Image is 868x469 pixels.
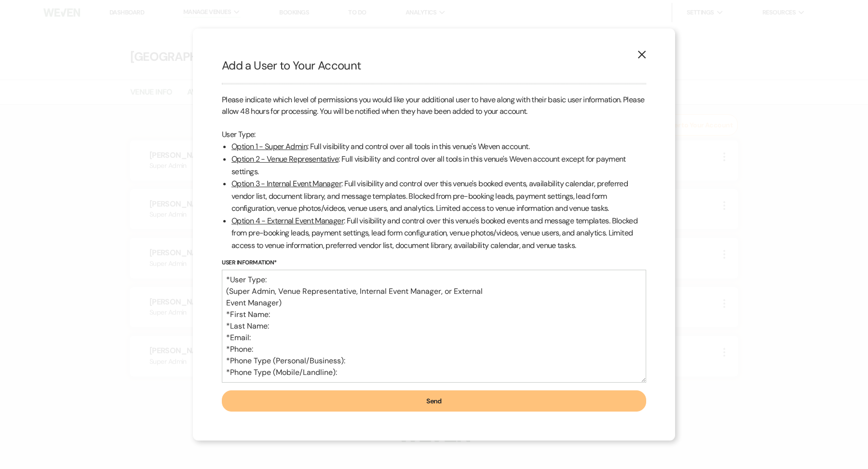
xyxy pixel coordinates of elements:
label: User Information* [222,258,646,268]
li: : Full visibility and control over this venue's booked events and message templates. Blocked from... [231,215,646,252]
u: Option 3 - Internal Event Manager [231,179,341,189]
button: Send [222,390,646,412]
li: : Full visibility and control over this venue's booked events, availability calendar, preferred v... [231,178,646,215]
u: Option 1 - Super Admin [231,141,307,152]
div: Please indicate which level of permissions you would like your additional user to have along with... [222,94,646,251]
textarea: *User Type: (Super Admin, Venue Representative, Internal Event Manager, or External Event Manager... [222,270,646,383]
u: Option 4 - External Event Manager [231,216,344,226]
li: : Full visibility and control over all tools in this venue's Weven account except for payment set... [231,153,646,178]
u: Option 2 - Venue Representative [231,154,339,164]
h2: Add a User to Your Account [222,57,646,74]
li: : Full visibility and control over all tools in this venue's Weven account. [231,140,646,153]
